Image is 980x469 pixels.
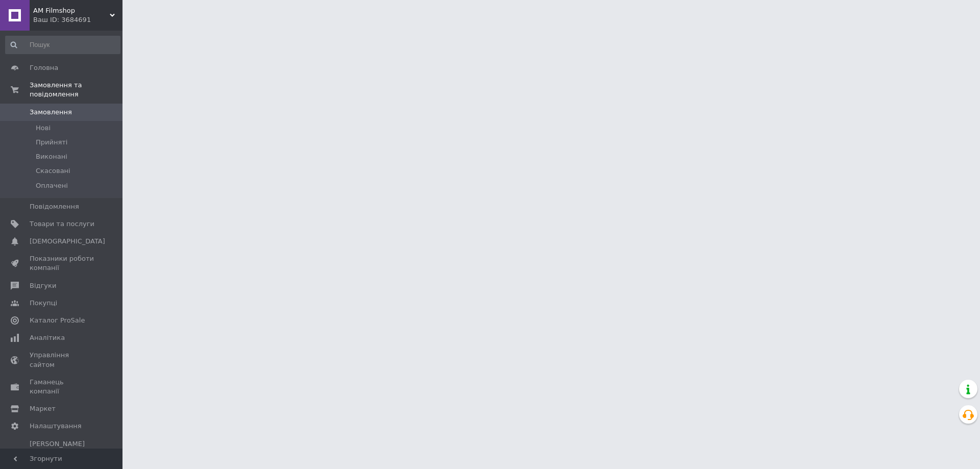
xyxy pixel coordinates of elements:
span: Повідомлення [30,202,79,211]
span: Оплачені [36,181,68,190]
span: Аналітика [30,333,65,342]
span: Прийняті [36,138,67,147]
span: Покупці [30,299,57,308]
span: Показники роботи компанії [30,254,94,273]
span: Нові [36,124,51,133]
span: [PERSON_NAME] та рахунки [30,439,94,467]
span: Маркет [30,404,56,413]
span: Замовлення та повідомлення [30,81,122,99]
span: Налаштування [30,422,82,431]
span: Управління сайтом [30,351,94,369]
span: AM Filmshop [33,6,110,15]
div: Ваш ID: 3684691 [33,15,122,24]
span: Гаманець компанії [30,378,94,396]
span: Товари та послуги [30,219,94,229]
span: Головна [30,63,58,72]
span: Скасовані [36,166,70,176]
span: Каталог ProSale [30,316,85,325]
span: Замовлення [30,108,72,117]
span: Відгуки [30,281,56,290]
span: [DEMOGRAPHIC_DATA] [30,237,105,246]
span: Виконані [36,152,67,161]
input: Пошук [5,36,120,54]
